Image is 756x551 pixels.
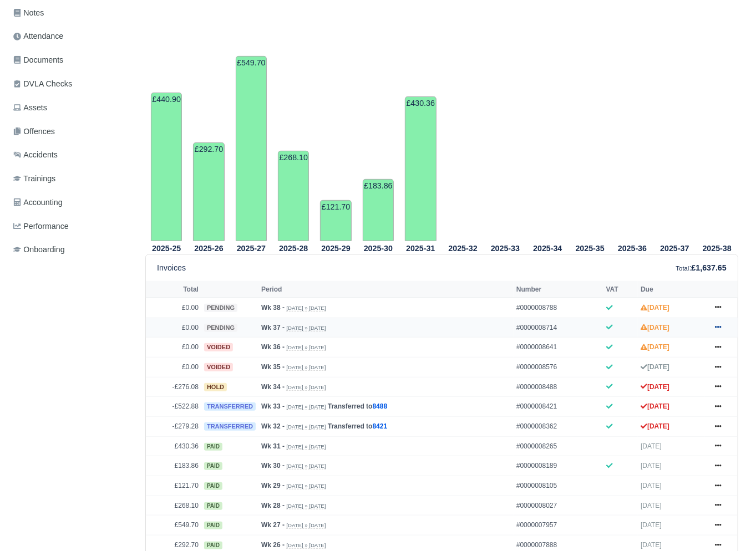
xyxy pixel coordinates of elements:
strong: Wk 35 - [261,363,285,371]
th: 2025-26 [187,242,230,255]
td: £292.70 [193,142,224,241]
strong: Wk 37 - [261,324,285,331]
span: Onboarding [13,243,65,256]
td: £0.00 [146,298,201,318]
strong: Transferred to [328,422,387,430]
strong: Wk 34 - [261,383,285,391]
strong: Wk 30 - [261,462,285,470]
strong: [DATE] [641,343,669,351]
span: [DATE] [641,482,662,489]
span: Trainings [13,172,55,185]
strong: Transferred to [328,402,387,410]
strong: Wk 38 - [261,304,285,312]
strong: Wk 33 - [261,402,285,410]
span: DVLA Checks [13,78,72,90]
div: : [676,262,727,274]
td: £183.86 [146,456,201,476]
span: hold [204,383,227,391]
small: [DATE] » [DATE] [286,503,326,509]
strong: [DATE] [641,363,669,371]
td: £549.70 [146,516,201,535]
small: [DATE] » [DATE] [286,325,326,331]
span: paid [204,542,222,549]
strong: [DATE] [641,304,669,312]
td: #0000008189 [514,456,603,476]
span: Offences [13,125,55,138]
span: [DATE] [641,442,662,450]
span: paid [204,522,222,529]
td: #0000008714 [514,318,603,338]
th: 2025-35 [569,242,611,255]
a: Accounting [9,192,132,213]
small: [DATE] » [DATE] [286,522,326,529]
strong: Wk 27 - [261,521,285,529]
th: 2025-38 [696,242,738,255]
span: pending [204,324,237,332]
small: [DATE] » [DATE] [286,542,326,549]
th: Period [258,281,514,298]
span: transferred [204,402,256,411]
span: paid [204,443,222,451]
strong: Wk 28 - [261,502,285,509]
span: voided [204,343,233,351]
small: Total [676,265,689,272]
small: [DATE] » [DATE] [286,483,326,489]
td: -£276.08 [146,377,201,397]
td: -£279.28 [146,417,201,437]
strong: [DATE] [641,422,669,430]
a: DVLA Checks [9,73,132,95]
small: [DATE] » [DATE] [286,404,326,410]
a: Performance [9,216,132,237]
th: 2025-25 [145,242,187,255]
a: 8488 [373,402,388,410]
td: £549.70 [236,56,267,241]
th: VAT [603,281,638,298]
th: 2025-33 [484,242,526,255]
small: [DATE] » [DATE] [286,443,326,450]
strong: [DATE] [641,324,669,331]
span: Performance [13,220,69,233]
th: 2025-30 [357,242,399,255]
span: paid [204,482,222,490]
th: 2025-28 [272,242,314,255]
td: £183.86 [363,179,394,241]
a: Assets [9,97,132,119]
td: #0000008362 [514,417,603,437]
td: #0000008488 [514,377,603,397]
td: -£522.88 [146,397,201,417]
td: £0.00 [146,318,201,338]
span: Accounting [13,196,63,209]
strong: Wk 29 - [261,482,285,489]
span: paid [204,462,222,470]
span: voided [204,363,233,371]
a: Trainings [9,168,132,190]
th: Total [146,281,201,298]
span: Assets [13,101,47,114]
td: #0000008576 [514,358,603,377]
td: #0000007957 [514,516,603,535]
a: Offences [9,121,132,142]
span: transferred [204,422,256,431]
span: [DATE] [641,462,662,470]
td: £121.70 [320,200,351,241]
strong: Wk 31 - [261,442,285,450]
small: [DATE] » [DATE] [286,364,326,371]
td: £268.10 [146,496,201,516]
td: #0000008788 [514,298,603,318]
td: #0000008265 [514,436,603,456]
small: [DATE] » [DATE] [286,344,326,351]
span: Notes [13,7,44,19]
strong: Wk 26 - [261,541,285,549]
span: Attendance [13,30,63,43]
small: [DATE] » [DATE] [286,305,326,312]
strong: £1,637.65 [692,263,727,272]
th: 2025-29 [314,242,357,255]
td: £440.90 [151,93,182,241]
td: £0.00 [146,358,201,377]
th: 2025-32 [442,242,484,255]
th: 2025-31 [399,242,442,255]
strong: [DATE] [641,383,669,391]
h6: Invoices [157,263,186,273]
a: Onboarding [9,239,132,261]
a: Documents [9,49,132,71]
